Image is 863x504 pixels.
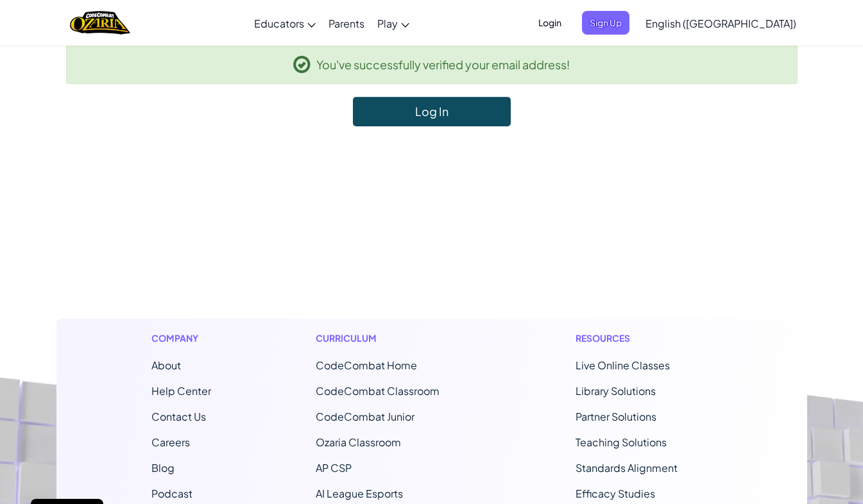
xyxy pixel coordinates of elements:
[316,358,417,372] span: CodeCombat Home
[353,97,511,126] a: Log In
[576,384,656,398] a: Library Solutions
[582,11,629,35] button: Sign Up
[316,332,471,345] h1: Curriculum
[70,10,130,36] img: Home
[248,6,322,40] a: Educators
[377,17,398,30] span: Play
[70,10,130,36] a: Ozaria by CodeCombat logo
[151,487,192,500] a: Podcast
[316,55,570,74] span: You've successfully verified your email address!
[639,6,803,40] a: English ([GEOGRAPHIC_DATA])
[254,17,304,30] span: Educators
[576,358,670,372] a: Live Online Classes
[576,332,712,345] h1: Resources
[371,6,416,40] a: Play
[576,461,678,475] a: Standards Alignment
[576,410,656,423] a: Partner Solutions
[576,487,655,500] a: Efficacy Studies
[645,17,796,30] span: English ([GEOGRAPHIC_DATA])
[151,435,190,449] a: Careers
[316,461,352,475] a: AP CSP
[151,384,211,398] a: Help Center
[151,410,206,423] span: Contact Us
[316,384,440,398] a: CodeCombat Classroom
[316,435,401,449] a: Ozaria Classroom
[151,358,181,372] a: About
[151,332,211,345] h1: Company
[316,410,414,423] a: CodeCombat Junior
[576,435,667,449] a: Teaching Solutions
[322,6,371,40] a: Parents
[316,487,403,500] a: AI League Esports
[531,11,569,35] button: Login
[151,461,175,475] a: Blog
